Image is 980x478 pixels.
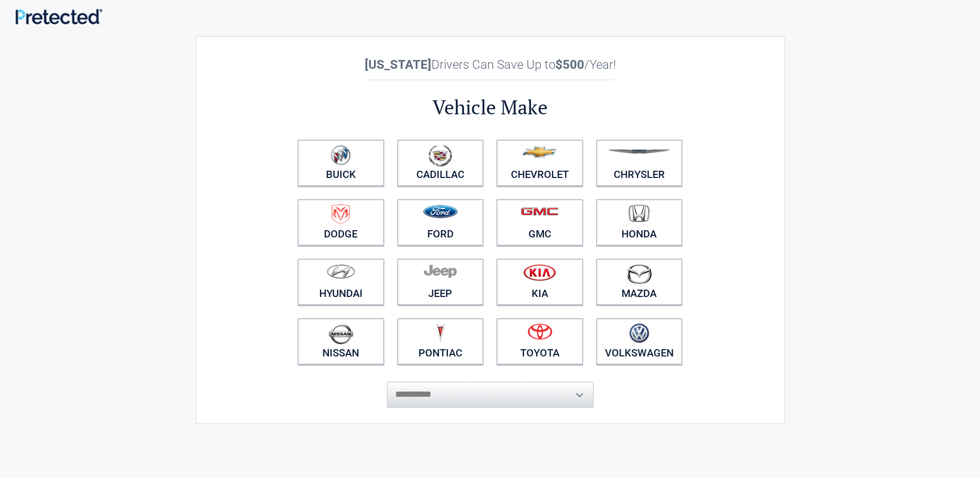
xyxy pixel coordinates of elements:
[521,207,558,216] img: gmc
[523,264,556,281] img: kia
[298,318,384,365] a: Nissan
[397,140,484,186] a: Cadillac
[424,264,457,278] img: jeep
[496,259,583,305] a: Kia
[332,204,350,225] img: dodge
[397,199,484,246] a: Ford
[397,318,484,365] a: Pontiac
[522,146,557,158] img: chevrolet
[397,259,484,305] a: Jeep
[15,9,102,24] img: Main Logo
[298,259,384,305] a: Hyundai
[496,140,583,186] a: Chevrolet
[596,259,683,305] a: Mazda
[629,323,649,343] img: volkswagen
[596,199,683,246] a: Honda
[555,57,584,72] b: $500
[596,140,683,186] a: Chrysler
[329,323,353,345] img: nissan
[423,205,458,218] img: ford
[298,140,384,186] a: Buick
[365,57,431,72] b: [US_STATE]
[527,323,552,340] img: toyota
[608,150,671,154] img: chrysler
[626,264,652,284] img: mazda
[291,57,689,72] h2: Drivers Can Save Up to /Year
[435,323,445,343] img: pontiac
[298,199,384,246] a: Dodge
[496,199,583,246] a: GMC
[496,318,583,365] a: Toyota
[596,318,683,365] a: Volkswagen
[428,145,452,167] img: cadillac
[628,204,650,222] img: honda
[291,94,689,121] h2: Vehicle Make
[331,145,351,166] img: buick
[326,264,355,279] img: hyundai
